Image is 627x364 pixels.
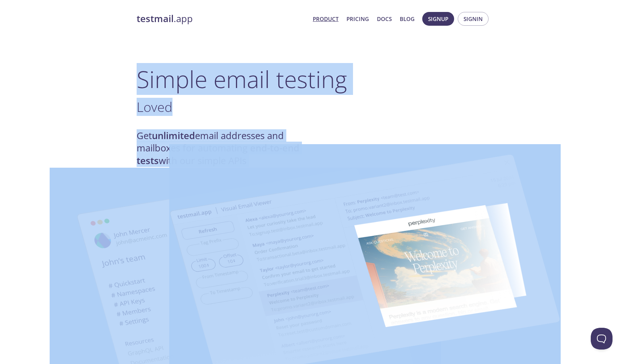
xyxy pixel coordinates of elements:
strong: end-to-end tests [137,142,299,167]
a: Product [313,14,339,24]
strong: unlimited [152,129,195,142]
a: Pricing [346,14,369,24]
a: testmail.app [137,13,307,25]
button: Signup [422,12,454,26]
iframe: Help Scout Beacon - Open [591,328,613,350]
h4: Get email addresses and mailboxes for automating with our simple APIs [137,130,313,167]
a: Docs [377,14,392,24]
a: Blog [400,14,415,24]
button: Signin [458,12,489,26]
span: Loved [137,98,173,116]
strong: testmail [137,12,174,25]
span: Signup [428,14,448,24]
span: Signin [464,14,483,24]
h1: Simple email testing [137,65,490,93]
